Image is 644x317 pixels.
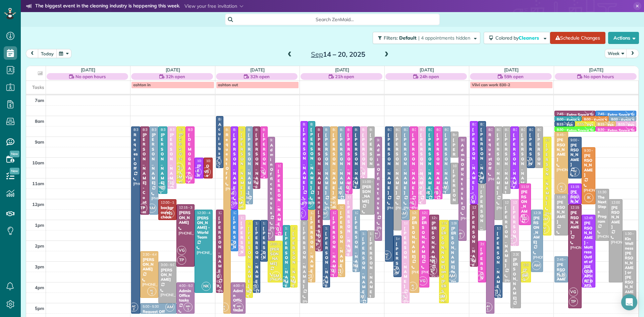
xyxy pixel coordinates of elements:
[179,205,197,210] span: 12:15 - 3:15
[458,231,463,235] span: MH
[133,82,151,87] span: ashton in
[183,172,193,181] span: VG
[537,133,541,195] div: [PERSON_NAME]
[178,210,193,225] div: [PERSON_NAME]
[248,221,264,225] span: 1:00 - 4:45
[508,181,517,188] small: 1
[404,127,420,132] span: 8:30 - 1:00
[527,159,531,162] span: AC
[197,211,215,215] span: 12:30 - 4:30
[369,133,373,195] div: [PERSON_NAME]
[560,184,563,188] span: AL
[310,122,328,126] span: 8:15 - 12:30
[529,127,547,132] span: 8:30 - 10:30
[625,236,634,309] div: Kin Wellness [PERSON_NAME] or [PERSON_NAME] Wellness
[234,199,244,208] span: SM
[270,143,273,215] div: Admin Office tasks
[226,127,242,132] span: 8:30 - 5:30
[179,127,197,132] span: 8:30 - 11:15
[197,216,211,240] div: [PERSON_NAME] - World Team
[451,226,457,299] div: [PERSON_NAME] for parents
[436,127,454,132] span: 8:30 - 12:00
[545,143,549,206] div: [PERSON_NAME]
[626,119,634,125] small: 2
[497,226,513,230] span: 1:15 - 4:45
[533,211,551,215] span: 12:30 - 3:30
[573,195,577,199] span: LC
[303,122,319,126] span: 8:15 - 1:00
[304,199,313,208] span: NK
[233,211,251,215] span: 12:30 - 2:30
[138,204,147,213] span: TP
[133,127,150,132] span: 8:30 - 5:30
[571,171,579,177] small: 2
[370,231,386,236] span: 1:30 - 4:45
[484,32,550,44] button: Colored byCleaners
[355,211,373,215] span: 12:30 - 3:30
[513,200,531,205] span: 12:00 - 2:15
[584,153,593,177] div: [PERSON_NAME]
[608,32,639,44] button: Actions
[371,233,380,240] small: 1
[407,199,416,208] span: VG
[340,127,358,132] span: 8:30 - 12:00
[249,178,258,187] span: TP
[303,221,319,225] span: 1:00 - 5:00
[240,221,244,283] div: [PERSON_NAME]
[300,211,303,214] span: LC
[262,226,266,289] div: [PERSON_NAME]
[264,233,273,240] small: 1
[452,169,457,231] div: [PERSON_NAME]
[557,187,566,193] small: 4
[240,127,259,132] span: 8:30 - 12:30
[292,226,309,230] span: 1:15 - 4:15
[567,118,605,122] div: Extra Space Storage
[362,231,378,236] span: 1:30 - 5:00
[421,216,427,259] div: [PERSON_NAME]
[488,127,504,132] span: 8:30 - 5:30
[206,164,211,265] div: Orientation meeting - Maid For You
[277,164,296,168] span: 10:15 - 1:45
[453,133,471,137] span: 8:45 - 10:00
[325,127,341,132] span: 8:30 - 1:00
[362,236,365,299] div: [PERSON_NAME]
[218,216,221,278] div: [PERSON_NAME]
[255,226,258,289] div: [PERSON_NAME]
[504,67,519,72] a: [DATE]
[373,231,378,235] span: MH
[521,184,539,189] span: 11:15 - 1:15
[475,176,484,182] small: 2
[377,138,393,142] span: 9:00 - 2:00
[420,133,424,195] div: [PERSON_NAME]
[263,221,279,225] span: 1:00 - 3:00
[188,127,206,132] span: 8:30 - 11:15
[550,32,605,44] a: Schedule Changes
[332,211,351,215] span: 12:30 - 3:45
[370,127,388,132] span: 8:30 - 10:30
[584,216,602,220] span: 12:45 - 4:15
[297,213,306,219] small: 1
[174,172,183,181] span: SM
[428,127,446,132] span: 8:30 - 12:00
[496,231,500,294] div: [PERSON_NAME]
[143,127,161,132] span: 8:30 - 12:45
[513,127,531,132] span: 8:30 - 11:30
[505,200,523,205] span: 12:00 - 4:00
[584,148,602,153] span: 9:30 - 12:15
[556,138,566,162] div: [PERSON_NAME]
[340,133,343,195] div: [PERSON_NAME]
[543,226,547,230] span: AC
[38,49,57,58] button: today
[453,164,473,168] span: 10:15 - 12:15
[329,200,333,204] span: AL
[508,239,517,245] small: 2
[504,133,508,195] div: [PERSON_NAME]
[573,169,577,173] span: AC
[81,67,95,72] a: [DATE]
[415,197,424,203] small: 2
[355,127,373,132] span: 8:30 - 11:30
[156,183,165,192] span: NK
[467,197,476,203] small: 1
[472,127,476,281] div: [PERSON_NAME] - [DEMOGRAPHIC_DATA]
[504,205,508,268] div: [PERSON_NAME]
